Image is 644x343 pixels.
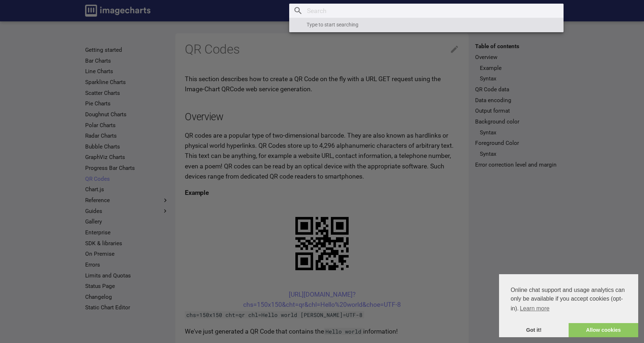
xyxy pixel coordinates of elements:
[499,323,569,338] a: dismiss cookie message
[289,4,564,18] input: Search
[511,286,627,314] span: Online chat support and usage analytics can only be available if you accept cookies (opt-in).
[499,274,638,337] div: cookieconsent
[519,303,550,314] a: learn more about cookies
[569,323,638,338] a: allow cookies
[289,18,564,32] div: Type to start searching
